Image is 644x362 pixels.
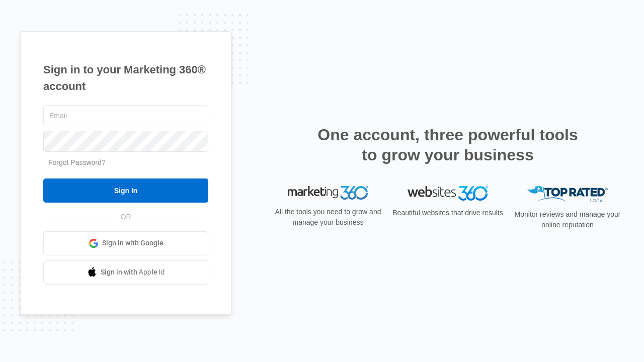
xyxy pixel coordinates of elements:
[43,178,208,203] input: Sign In
[114,212,138,222] span: OR
[288,186,368,200] img: Marketing 360
[272,207,384,228] p: All the tools you need to grow and manage your business
[43,61,208,95] h1: Sign in to your Marketing 360® account
[43,231,208,255] a: Sign in with Google
[43,260,208,285] a: Sign in with Apple Id
[101,267,165,278] span: Sign in with Apple Id
[391,208,504,218] p: Beautiful websites that drive results
[102,238,164,248] span: Sign in with Google
[314,125,581,165] h2: One account, three powerful tools to grow your business
[511,209,624,230] p: Monitor reviews and manage your online reputation
[408,186,488,201] img: Websites 360
[43,105,208,126] input: Email
[48,158,106,166] a: Forgot Password?
[527,186,608,203] img: Top Rated Local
